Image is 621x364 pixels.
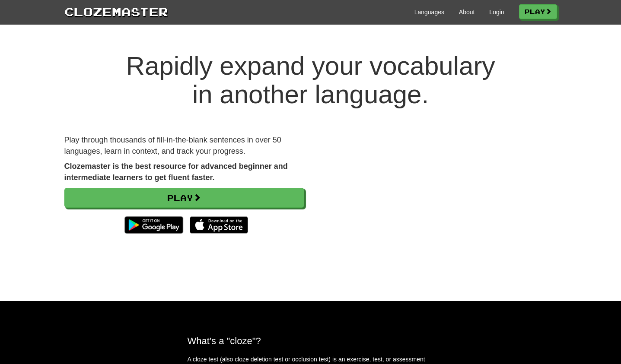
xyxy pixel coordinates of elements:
[459,8,475,16] a: About
[188,336,434,346] h2: What's a "cloze"?
[64,188,304,208] a: Play
[489,8,504,16] a: Login
[519,4,557,19] a: Play
[64,135,304,157] p: Play through thousands of fill-in-the-blank sentences in over 50 languages, learn in context, and...
[64,3,168,19] a: Clozemaster
[64,162,288,182] strong: Clozemaster is the best resource for advanced beginner and intermediate learners to get fluent fa...
[414,8,444,16] a: Languages
[190,216,248,234] img: Download_on_the_App_Store_Badge_US-UK_135x40-25178aeef6eb6b83b96f5f2d004eda3bffbb37122de64afbaef7...
[120,212,187,238] img: Get it on Google Play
